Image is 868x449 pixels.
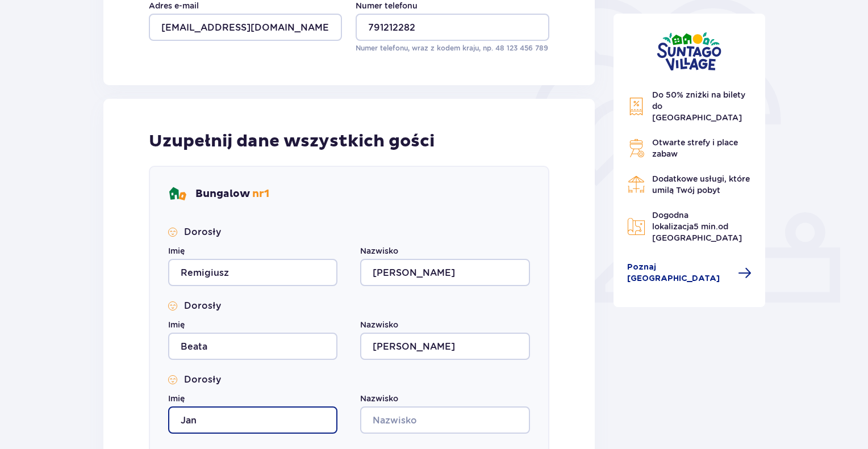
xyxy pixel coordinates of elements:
input: Imię [168,333,337,360]
img: Map Icon [627,217,645,236]
p: Dorosły [184,226,221,238]
p: Uzupełnij dane wszystkich gości [149,131,435,152]
input: Imię [168,259,337,286]
p: Dorosły [184,300,221,312]
label: Imię [168,393,185,404]
p: Dorosły [184,374,221,386]
span: Dodatkowe usługi, które umilą Twój pobyt [652,174,750,195]
span: Do 50% zniżki na bilety do [GEOGRAPHIC_DATA] [652,90,745,122]
span: Otwarte strefy i place zabaw [652,138,738,158]
img: Smile Icon [168,301,177,310]
input: Nazwisko [360,406,529,434]
span: Dogodna lokalizacja od [GEOGRAPHIC_DATA] [652,211,742,242]
a: Poznaj [GEOGRAPHIC_DATA] [627,262,752,284]
p: Numer telefonu, wraz z kodem kraju, np. 48 ​123 ​456 ​789 [356,43,549,53]
img: Restaurant Icon [627,175,645,194]
input: Nazwisko [360,333,529,360]
label: Nazwisko [360,393,398,404]
label: Imię [168,245,185,257]
input: Numer telefonu [356,14,549,41]
label: Nazwisko [360,319,398,330]
img: bungalows Icon [168,185,186,203]
img: Suntago Village [657,32,721,71]
img: Grill Icon [627,139,645,157]
span: 5 min. [694,222,718,231]
label: Imię [168,319,185,330]
img: Smile Icon [168,375,177,384]
span: Poznaj [GEOGRAPHIC_DATA] [627,262,732,284]
label: Nazwisko [360,245,398,257]
img: Discount Icon [627,97,645,116]
input: Nazwisko [360,259,529,286]
img: Smile Icon [168,228,177,237]
input: Adres e-mail [149,14,342,41]
span: nr 1 [252,187,269,200]
p: Bungalow [195,187,269,201]
input: Imię [168,406,337,434]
